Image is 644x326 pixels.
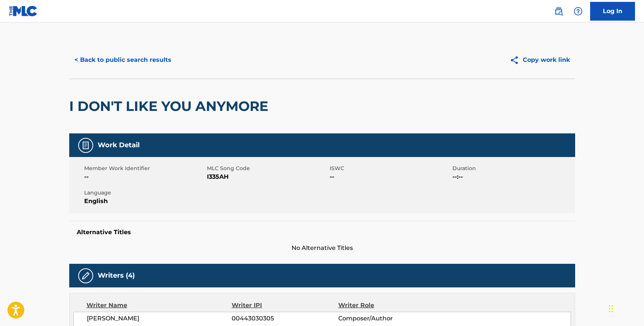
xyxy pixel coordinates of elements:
span: -- [330,172,451,181]
span: 00443030305 [232,314,338,323]
img: Copy work link [510,55,523,65]
a: Log In [590,2,635,21]
div: Help [571,4,586,19]
button: Copy work link [504,51,575,69]
span: No Alternative Titles [69,244,575,253]
span: Duration [452,164,573,172]
h5: Work Detail [98,141,140,150]
img: search [554,7,563,16]
h5: Alternative Titles [77,229,568,236]
span: MLC Song Code [207,164,328,172]
div: Writer Name [86,301,232,310]
span: English [84,197,205,206]
span: Language [84,189,205,197]
span: [PERSON_NAME] [87,314,232,323]
span: --:-- [452,172,573,181]
img: Work Detail [81,141,90,150]
img: MLC Logo [9,6,38,16]
a: Public Search [551,4,566,19]
iframe: Chat Widget [607,290,644,326]
button: < Back to public search results [69,51,177,69]
h2: I DON'T LIKE YOU ANYMORE [69,98,272,115]
img: help [574,7,583,16]
span: Composer/Author [338,314,435,323]
span: -- [84,172,205,181]
img: Writers [81,271,90,280]
h5: Writers (4) [98,271,135,280]
div: Drag [609,298,613,320]
span: ISWC [330,164,451,172]
div: Writer IPI [232,301,338,310]
span: Member Work Identifier [84,164,205,172]
span: I335AH [207,172,328,181]
div: Writer Role [338,301,435,310]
